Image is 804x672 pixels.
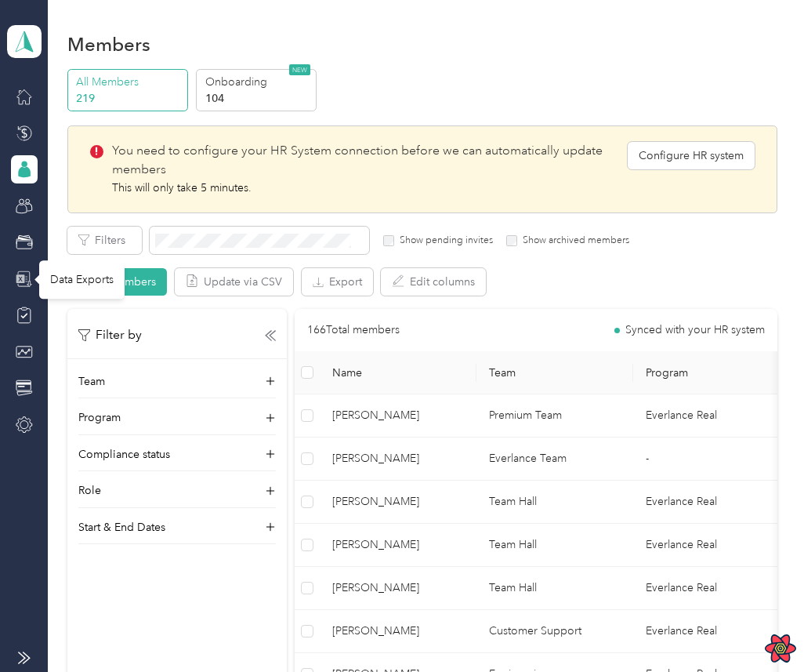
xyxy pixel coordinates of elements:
[76,90,183,107] p: 219
[205,90,312,107] p: 104
[39,260,125,299] div: Data Exports
[476,610,633,653] td: Customer Support
[716,584,804,672] iframe: Everlance-gr Chat Button Frame
[320,351,476,394] th: Name
[381,268,486,296] button: Edit columns
[476,567,633,610] td: Team Hall
[476,438,633,481] td: Everlance Team
[302,268,373,296] button: Export
[67,227,142,254] button: Filters
[78,325,142,345] p: Filter by
[320,567,476,610] td: Diana Dang
[628,142,755,169] button: Configure HR system
[78,409,121,426] p: Program
[205,74,312,90] p: Onboarding
[78,482,101,499] p: Role
[320,524,476,567] td: Cassi Thompson
[625,325,765,336] span: Synced with your HR system
[476,481,633,524] td: Team Hall
[332,450,464,467] span: [PERSON_NAME]
[476,394,633,438] td: Premium Team
[633,438,786,481] td: -
[633,610,786,653] td: Everlance Real
[332,366,464,380] span: Name
[76,74,183,90] p: All Members
[332,623,464,640] span: [PERSON_NAME]
[307,321,400,339] p: 166 Total members
[332,493,464,510] span: [PERSON_NAME]
[633,524,786,567] td: Everlance Real
[765,633,796,664] button: Open React Query Devtools
[289,64,310,75] span: NEW
[633,394,786,438] td: Everlance Real
[320,610,476,653] td: Paige Beach
[332,579,464,597] span: [PERSON_NAME]
[78,446,170,463] p: Compliance status
[476,351,633,394] th: Team
[332,407,464,424] span: [PERSON_NAME]
[320,481,476,524] td: Payden Vanhoose
[112,180,628,196] div: This will only take 5 minutes.
[78,373,105,390] p: Team
[633,567,786,610] td: Everlance Real
[320,438,476,481] td: Alexander Marlantes
[332,536,464,554] span: [PERSON_NAME]
[633,481,786,524] td: Everlance Real
[78,519,165,536] p: Start & End Dates
[175,268,293,296] button: Update via CSV
[517,234,629,248] label: Show archived members
[320,394,476,438] td: Ashkan Motamedi
[67,36,150,53] h1: Members
[633,351,786,394] th: Program
[394,234,493,248] label: Show pending invites
[112,142,628,180] div: You need to configure your HR System connection before we can automatically update members
[476,524,633,567] td: Team Hall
